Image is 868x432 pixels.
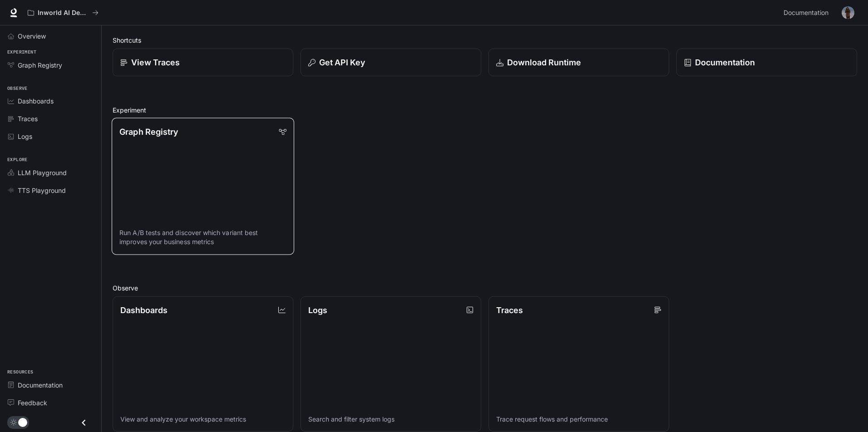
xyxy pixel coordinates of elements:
p: Search and filter system logs [308,415,473,424]
a: Overview [4,28,98,44]
button: All workspaces [24,4,103,22]
a: Download Runtime [488,49,669,76]
p: Traces [496,304,523,316]
p: View Traces [131,56,180,69]
p: Graph Registry [119,126,178,138]
p: Run A/B tests and discover which variant best improves your business metrics [119,228,286,246]
span: Documentation [18,380,63,390]
p: View and analyze your workspace metrics [120,415,286,424]
span: Documentation [784,7,829,19]
p: Inworld AI Demos [38,9,89,17]
span: Logs [18,132,32,141]
button: User avatar [839,4,857,22]
h2: Observe [113,283,857,293]
p: Dashboards [120,304,168,316]
p: Logs [308,304,327,316]
a: DashboardsView and analyze your workspace metrics [113,296,293,432]
a: TracesTrace request flows and performance [488,296,669,432]
span: Graph Registry [18,60,62,70]
p: Download Runtime [507,56,581,69]
span: Feedback [18,398,47,407]
a: Feedback [4,395,98,411]
h2: Shortcuts [113,35,857,45]
a: Documentation [780,4,835,22]
span: Traces [18,114,38,123]
a: Documentation [676,49,857,76]
a: TTS Playground [4,182,98,198]
p: Get API Key [319,56,365,69]
h2: Experiment [113,105,857,115]
span: Overview [18,31,46,41]
a: Documentation [4,377,98,393]
a: Logs [4,128,98,144]
span: Dashboards [18,96,54,106]
span: LLM Playground [18,168,67,177]
button: Close drawer [74,413,94,432]
p: Trace request flows and performance [496,415,661,424]
a: LogsSearch and filter system logs [301,296,481,432]
a: View Traces [113,49,293,76]
a: Graph Registry [4,57,98,73]
a: LLM Playground [4,165,98,181]
a: Traces [4,111,98,127]
a: Dashboards [4,93,98,109]
p: Documentation [695,56,755,69]
img: User avatar [842,6,854,19]
span: TTS Playground [18,186,66,195]
a: Graph RegistryRun A/B tests and discover which variant best improves your business metrics [112,118,294,255]
button: Get API Key [301,49,481,76]
span: Dark mode toggle [18,417,27,427]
